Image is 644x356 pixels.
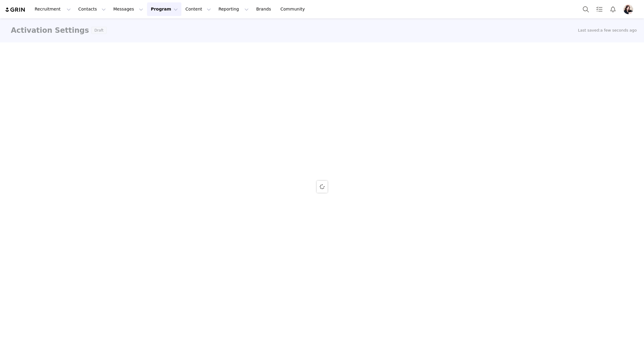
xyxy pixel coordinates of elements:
[579,2,592,16] button: Search
[75,2,109,16] button: Contacts
[606,2,620,16] button: Notifications
[110,2,147,16] button: Messages
[182,2,215,16] button: Content
[620,5,639,14] button: Profile
[593,2,606,16] a: Tasks
[147,2,181,16] button: Program
[253,2,276,16] a: Brands
[215,2,252,16] button: Reporting
[5,7,26,13] img: grin logo
[624,5,633,14] img: 26edf08b-504d-4a39-856d-ea1e343791c2.jpg
[277,2,311,16] a: Community
[31,2,74,16] button: Recruitment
